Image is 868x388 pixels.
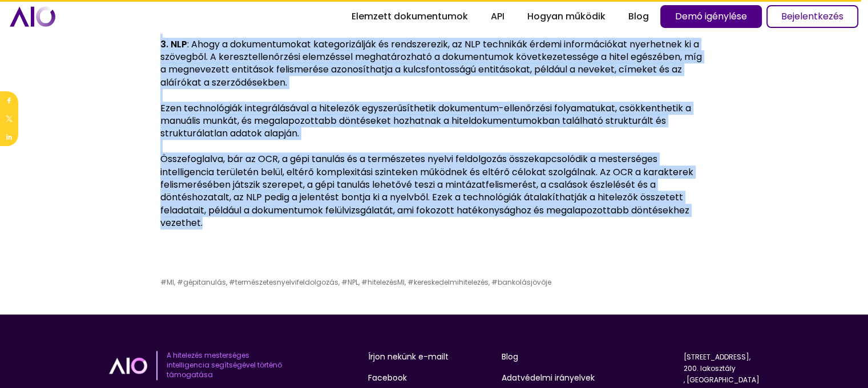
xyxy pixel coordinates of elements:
[675,10,747,23] font: Demó igénylése
[684,375,760,385] font: , [GEOGRAPHIC_DATA]
[10,6,55,26] a: otthon
[516,6,617,27] a: Hogyan működik
[491,10,504,23] font: API
[368,372,407,383] font: Facebook
[502,351,518,363] a: Blog
[684,352,760,385] a: [STREET_ADDRESS],200. lakosztály, [GEOGRAPHIC_DATA]
[479,6,516,27] a: API
[167,360,282,379] font: intelligencia segítségével történő támogatása
[660,5,762,28] a: Demó igénylése
[781,10,843,23] font: Bejelentkezés
[766,5,858,28] a: Bejelentkezés
[684,352,750,362] font: [STREET_ADDRESS],
[167,350,249,360] font: A hitelezés mesterséges
[502,372,595,384] a: Adatvédelmi irányelvek
[352,10,468,23] font: Elemzett dokumentumok
[160,38,702,89] font: : Ahogy a dokumentumokat kategorizálják és rendszerezik, az NLP technikák érdemi információkat ny...
[368,372,407,384] a: Facebook
[368,351,449,363] a: Írjon nekünk e-mailt
[527,10,605,23] font: Hogyan működik
[368,351,449,362] font: Írjon nekünk e-mailt
[160,277,551,287] font: #MI, #gépitanulás, #természetesnyelvifeldolgozás, #NPL, #hitelezésMI, #kereskedelmihitelezés, #ba...
[502,351,518,362] font: Blog
[502,372,595,383] font: Adatvédelmi irányelvek
[617,6,660,27] a: Blog
[160,152,693,229] font: Összefoglalva, bár az OCR, a gépi tanulás és a természetes nyelvi feldolgozás összekapcsolódik a ...
[628,10,649,23] font: Blog
[160,38,187,51] font: 3. NLP
[160,102,691,140] font: Ezen technológiák integrálásával a hitelezők egyszerűsíthetik dokumentum-ellenőrzési folyamatukat...
[684,363,736,373] font: 200. lakosztály
[340,6,479,27] a: Elemzett dokumentumok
